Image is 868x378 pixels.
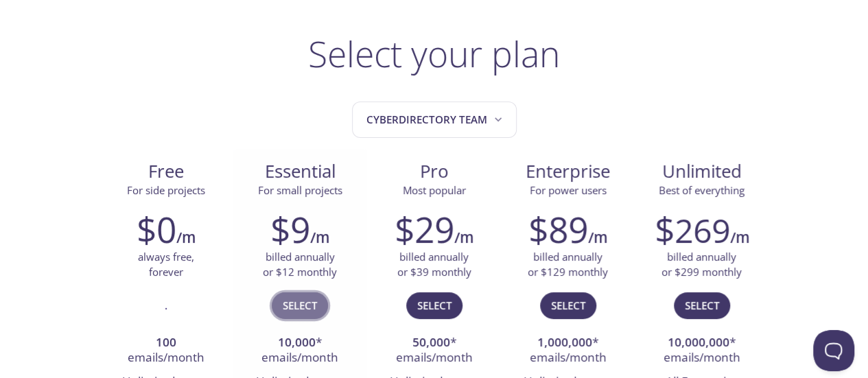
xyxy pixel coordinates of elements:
[395,209,454,250] h2: $29
[283,296,317,314] span: Select
[645,331,758,370] li: * emails/month
[588,226,607,249] h6: /m
[540,292,596,318] button: Select
[258,183,342,197] span: For small projects
[244,160,356,183] span: Essential
[352,102,517,138] button: CyberDirectory Team
[403,183,466,197] span: Most popular
[263,250,337,279] p: billed annually or $12 monthly
[813,330,854,371] iframe: Help Scout Beacon - Open
[730,226,749,249] h6: /m
[137,209,176,250] h2: $0
[270,209,310,250] h2: $9
[272,292,328,318] button: Select
[668,334,729,350] strong: 10,000,000
[127,183,205,197] span: For side projects
[675,208,730,252] span: 269
[377,331,491,370] li: * emails/month
[674,292,730,318] button: Select
[662,159,742,183] span: Unlimited
[110,160,222,183] span: Free
[551,296,585,314] span: Select
[659,183,744,197] span: Best of everything
[366,110,505,129] span: CyberDirectory Team
[308,33,560,74] h1: Select your plan
[278,334,316,350] strong: 10,000
[397,250,471,279] p: billed annually or $39 monthly
[528,209,588,250] h2: $89
[406,292,462,318] button: Select
[454,226,473,249] h6: /m
[310,226,329,249] h6: /m
[685,296,719,314] span: Select
[530,183,607,197] span: For power users
[156,334,176,350] strong: 100
[138,250,194,279] p: always free, forever
[412,334,450,350] strong: 50,000
[655,209,730,250] h2: $
[528,250,608,279] p: billed annually or $129 monthly
[417,296,451,314] span: Select
[176,226,196,249] h6: /m
[512,160,624,183] span: Enterprise
[661,250,742,279] p: billed annually or $299 monthly
[537,334,592,350] strong: 1,000,000
[110,331,223,370] li: emails/month
[244,331,357,370] li: * emails/month
[378,160,490,183] span: Pro
[511,331,624,370] li: * emails/month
